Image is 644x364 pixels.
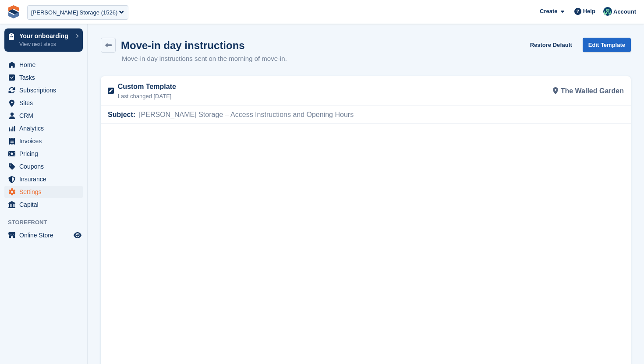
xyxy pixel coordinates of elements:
a: menu [4,59,83,71]
span: Tasks [19,71,72,84]
img: stora-icon-8386f47178a22dfd0bd8f6a31ec36ba5ce8667c1dd55bd0f319d3a0aa187defe.svg [7,5,20,18]
a: menu [4,135,83,147]
span: Invoices [19,135,72,147]
p: Your onboarding [19,33,71,39]
a: menu [4,186,83,198]
div: The Walled Garden [366,80,629,102]
a: menu [4,148,83,160]
a: menu [4,71,83,84]
button: Restore Default [527,38,576,52]
span: Analytics [19,122,72,134]
span: Coupons [19,160,72,173]
span: Capital [19,198,72,211]
a: menu [4,110,83,122]
p: Move-in day instructions sent on the morning of move-in. [122,54,287,64]
span: Settings [19,186,72,198]
a: Edit Template [583,38,631,52]
span: Account [613,7,636,16]
p: Last changed [DATE] [118,92,361,101]
span: Subject: [108,110,135,120]
a: menu [4,122,83,134]
h1: Move-in day instructions [121,39,245,51]
span: Online Store [19,229,72,241]
a: menu [4,84,83,96]
p: Custom Template [118,81,361,92]
span: CRM [19,110,72,122]
a: menu [4,173,83,185]
a: menu [4,97,83,109]
p: View next steps [19,40,71,48]
span: Storefront [8,218,87,227]
span: Sites [19,97,72,109]
a: menu [4,160,83,173]
span: Create [540,7,557,16]
span: Subscriptions [19,84,72,96]
div: [PERSON_NAME] Storage (1526) [31,8,117,17]
a: menu [4,229,83,241]
span: Pricing [19,148,72,160]
a: menu [4,198,83,211]
a: Your onboarding View next steps [4,28,83,52]
img: Jennifer Ofodile [603,7,612,16]
span: Insurance [19,173,72,185]
span: Home [19,59,72,71]
span: Help [583,7,595,16]
a: Preview store [72,230,83,240]
span: [PERSON_NAME] Storage – Access Instructions and Opening Hours [135,110,354,120]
